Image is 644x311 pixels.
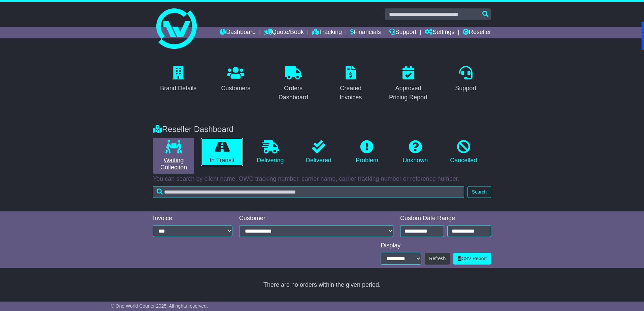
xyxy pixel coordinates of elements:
[346,138,388,167] a: Problem
[455,84,476,93] div: Support
[298,138,339,167] a: Delivered
[394,138,436,167] a: Unknown
[264,27,304,38] a: Quote/Book
[330,84,372,102] div: Created Invoices
[383,64,434,104] a: Approved Pricing Report
[325,64,376,104] a: Created Invoices
[250,138,291,167] a: Delivering
[268,64,319,104] a: Orders Dashboard
[220,27,256,38] a: Dashboard
[468,186,491,198] button: Search
[272,84,314,102] div: Orders Dashboard
[153,138,194,174] a: Waiting Collection
[312,27,342,38] a: Tracking
[463,27,491,38] a: Reseller
[153,215,232,222] div: Invoice
[453,253,491,265] a: CSV Report
[160,84,196,93] div: Brand Details
[443,138,484,167] a: Cancelled
[425,27,454,38] a: Settings
[451,64,481,95] a: Support
[381,242,491,249] div: Display
[201,138,243,167] a: In Transit
[400,215,491,222] div: Custom Date Range
[150,125,494,134] div: Reseller Dashboard
[217,64,255,95] a: Customers
[387,84,429,102] div: Approved Pricing Report
[153,281,491,289] div: There are no orders within the given period.
[389,27,416,38] a: Support
[239,215,393,222] div: Customer
[221,84,250,93] div: Customers
[111,303,208,309] span: © One World Courier 2025. All rights reserved.
[153,175,491,183] p: You can search by client name, OWC tracking number, carrier name, carrier tracking number or refe...
[350,27,381,38] a: Financials
[425,253,450,265] button: Refresh
[156,64,201,95] a: Brand Details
